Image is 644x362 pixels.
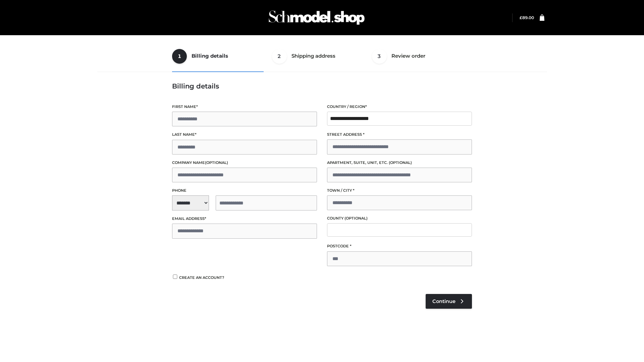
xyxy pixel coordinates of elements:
[172,216,317,222] label: Email address
[520,15,534,20] a: £89.00
[344,216,368,221] span: (optional)
[172,275,178,279] input: Create an account?
[327,243,472,249] label: Postcode
[426,294,472,309] a: Continue
[172,160,317,166] label: Company name
[179,275,224,280] span: Create an account?
[172,82,472,90] h3: Billing details
[520,15,522,20] span: £
[327,215,472,222] label: County
[327,131,472,138] label: Street address
[172,104,317,110] label: First name
[172,131,317,138] label: Last name
[432,298,455,304] span: Continue
[389,160,412,165] span: (optional)
[205,160,228,165] span: (optional)
[327,187,472,194] label: Town / City
[520,15,534,20] bdi: 89.00
[172,187,317,194] label: Phone
[327,104,472,110] label: Country / Region
[327,160,472,166] label: Apartment, suite, unit, etc.
[266,4,367,31] img: Schmodel Admin 964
